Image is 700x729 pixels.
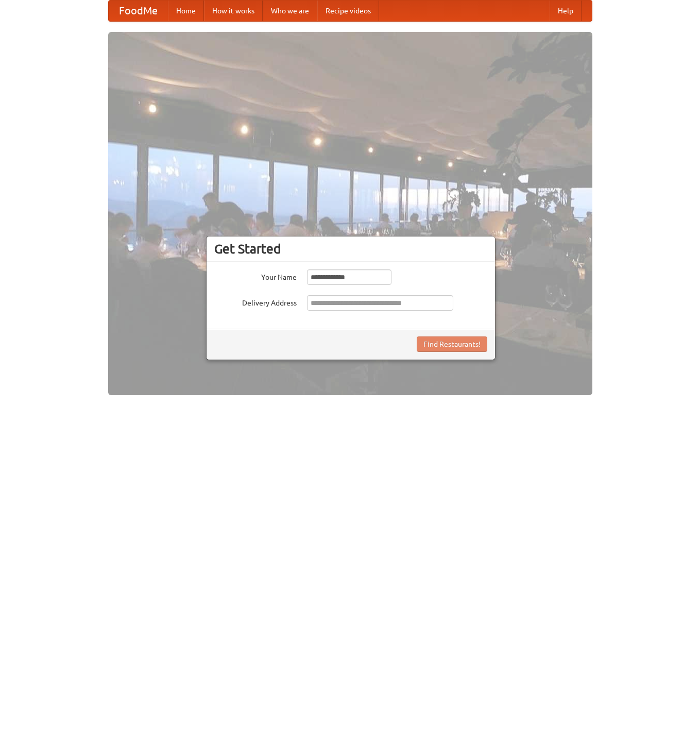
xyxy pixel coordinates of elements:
[204,1,263,21] a: How it works
[550,1,582,21] a: Help
[109,1,168,21] a: FoodMe
[317,1,379,21] a: Recipe videos
[214,241,487,257] h3: Get Started
[417,336,487,352] button: Find Restaurants!
[214,295,297,308] label: Delivery Address
[263,1,317,21] a: Who we are
[214,269,297,282] label: Your Name
[168,1,204,21] a: Home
